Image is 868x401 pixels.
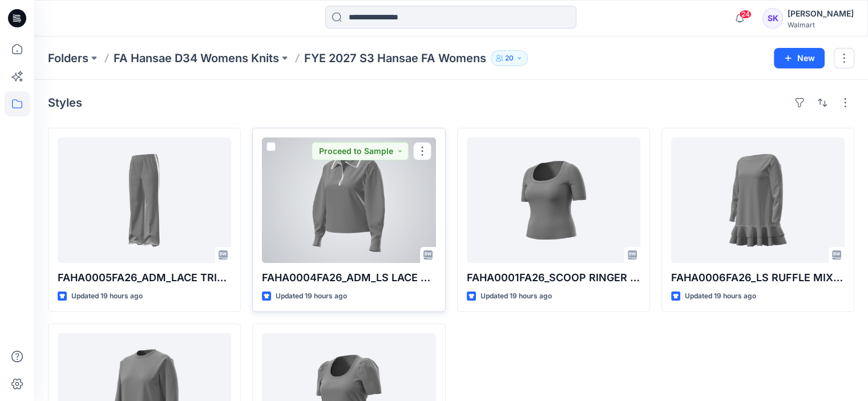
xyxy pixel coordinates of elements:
p: FYE 2027 S3 Hansae FA Womens [304,50,486,66]
p: FAHA0006FA26_LS RUFFLE MIXY DRESS [671,270,845,286]
div: Walmart [788,21,854,29]
p: FAHA0004FA26_ADM_LS LACE MIXY POLO [262,270,435,286]
button: 20 [491,50,528,66]
p: Updated 19 hours ago [685,290,756,302]
a: FAHA0004FA26_ADM_LS LACE MIXY POLO [262,137,435,263]
h4: Styles [48,96,82,110]
div: [PERSON_NAME] [788,7,854,21]
a: FA Hansae D34 Womens Knits [114,50,279,66]
p: Updated 19 hours ago [71,290,143,302]
a: FAHA0005FA26_ADM_LACE TRIMING TRACKPANT [58,137,231,263]
a: FAHA0006FA26_LS RUFFLE MIXY DRESS [671,137,845,263]
a: FAHA0001FA26_SCOOP RINGER TEE [467,137,640,263]
p: Updated 19 hours ago [481,290,552,302]
button: New [774,48,825,68]
p: FAHA0005FA26_ADM_LACE TRIMING TRACKPANT [58,270,231,286]
div: SK [762,8,783,29]
span: 24 [739,10,752,19]
p: 20 [505,52,514,64]
p: FAHA0001FA26_SCOOP RINGER TEE [467,270,640,286]
p: Updated 19 hours ago [276,290,347,302]
a: Folders [48,50,88,66]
